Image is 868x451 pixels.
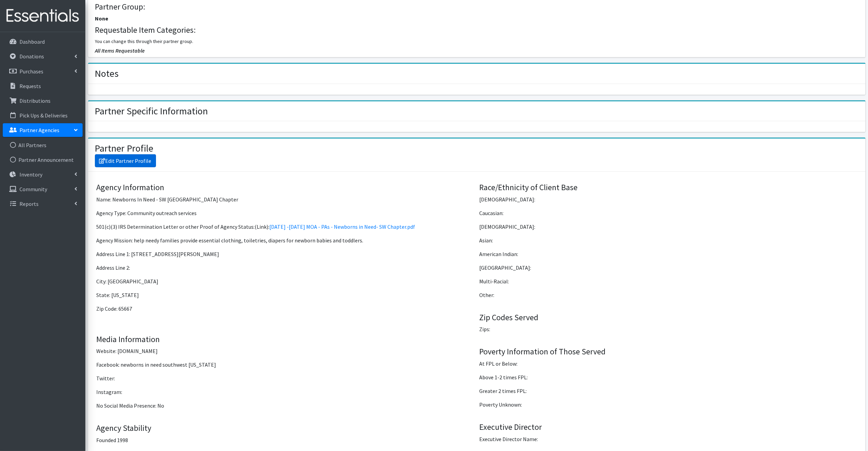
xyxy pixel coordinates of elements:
h2: Partner Profile [95,143,154,154]
p: Executive Director Name: [479,435,857,443]
p: Address Line 2: [96,264,474,272]
h2: Notes [95,68,119,80]
a: Dashboard [3,35,83,48]
p: Caucasian: [479,209,857,217]
p: No Social Media Presence: No [96,401,474,410]
h4: Zip Codes Served [479,313,857,323]
p: Dashboard [19,38,45,45]
p: At FPL or Below: [479,360,857,368]
h2: Partner Specific Information [95,105,208,117]
span: All Items Requestable [95,47,145,54]
p: Above 1-2 times FPL: [479,373,857,381]
p: Agency Mission: help needy families provide essential clothing, toiletries, diapers for newborn b... [96,236,474,244]
a: Donations [3,50,83,63]
h4: Executive Director [479,422,857,432]
p: American Indian: [479,250,857,258]
p: Poverty Unknown: [479,400,857,409]
a: Partner Agencies [3,123,83,137]
p: Name: Newborns In Need - SW [GEOGRAPHIC_DATA] Chapter [96,195,474,203]
a: All Partners [3,138,83,152]
p: Greater 2 times FPL: [479,387,857,395]
p: Community [19,186,47,193]
p: Zips: [479,325,857,333]
p: Website: [DOMAIN_NAME] [96,347,474,355]
p: [GEOGRAPHIC_DATA]: [479,264,857,272]
h4: Agency Stability [96,423,474,433]
p: Zip Code: 65667 [96,305,474,313]
a: Pick Ups & Deliveries [3,109,83,122]
a: Community [3,182,83,196]
p: Donations [19,53,44,60]
p: 501(c)(3) IRS Determination Letter or other Proof of Agency Status: (Link): [96,223,474,231]
p: Agency Type: Community outreach services [96,209,474,217]
h4: Agency Information [96,183,474,193]
a: Inventory [3,168,83,181]
p: Instagram: [96,388,474,396]
p: Purchases [19,68,43,75]
p: Partner Agencies [19,127,59,133]
a: Edit Partner Profile [95,154,156,167]
p: Asian: [479,236,857,244]
h4: Partner Group: [95,2,858,12]
p: Other: [479,291,857,299]
p: State: [US_STATE] [96,291,474,299]
p: You can change this through their partner group. [95,38,858,45]
label: None [95,14,108,23]
a: Distributions [3,94,83,108]
a: Partner Announcement [3,153,83,167]
p: [DEMOGRAPHIC_DATA]: [479,223,857,231]
p: Founded 1998 [96,436,474,444]
img: HumanEssentials [3,4,83,27]
p: Address Line 1: [STREET_ADDRESS][PERSON_NAME] [96,250,474,258]
h4: Race/Ethnicity of Client Base [479,183,857,193]
p: Twitter: [96,374,474,382]
h4: Media Information [96,335,474,344]
p: Pick Ups & Deliveries [19,112,68,119]
p: Multi-Racial: [479,277,857,285]
p: Facebook: newborns in need southwest [US_STATE] [96,361,474,369]
p: Inventory [19,171,42,178]
p: [DEMOGRAPHIC_DATA]: [479,195,857,203]
p: City: [GEOGRAPHIC_DATA] [96,277,474,285]
p: Distributions [19,97,51,104]
a: Reports [3,197,83,211]
h4: Requestable Item Categories: [95,25,858,35]
a: Requests [3,79,83,93]
p: Reports [19,200,39,207]
p: Requests [19,83,41,89]
h4: Poverty Information of Those Served [479,347,857,357]
a: Purchases [3,65,83,78]
a: [DATE] -[DATE] MOA - PAs - Newborns in Need- SW Chapter.pdf [269,223,415,230]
